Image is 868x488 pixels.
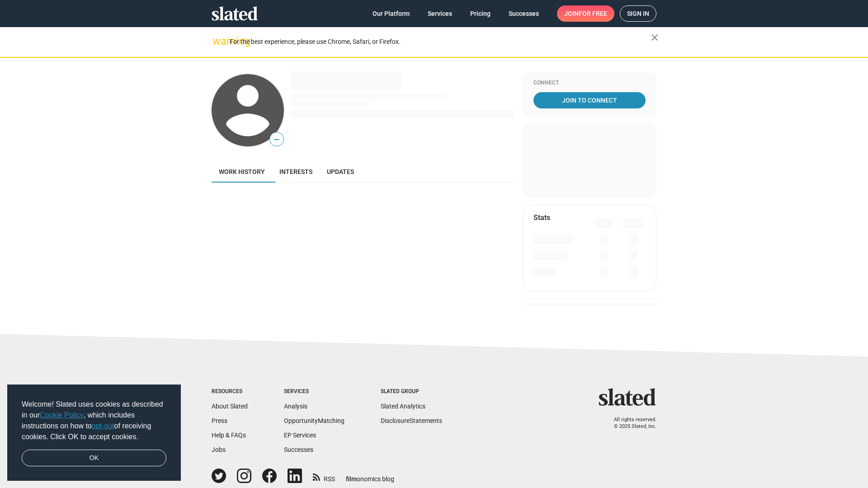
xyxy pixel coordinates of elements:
[230,36,651,48] div: For the best experience, please use Chrome, Safari, or Firefox.
[627,6,649,21] span: Sign in
[365,5,417,22] a: Our Platform
[40,411,84,419] a: Cookie Policy
[463,5,498,22] a: Pricing
[579,5,607,22] span: for free
[346,468,394,483] a: filmonomics blog
[284,403,307,410] a: Analysis
[272,161,320,183] a: Interests
[327,168,354,175] span: Updates
[320,161,361,183] a: Updates
[620,5,656,22] a: Sign in
[509,5,539,22] span: Successes
[557,5,614,22] a: Joinfor free
[564,5,607,22] span: Join
[284,432,316,439] a: EP Services
[346,475,357,483] span: film
[533,213,550,222] mat-card-title: Stats
[533,92,646,108] a: Join To Connect
[381,417,442,424] a: DisclosureStatements
[22,450,166,467] a: dismiss cookie message
[212,36,223,47] mat-icon: warning
[212,161,272,183] a: Work history
[420,5,459,22] a: Services
[212,388,248,395] div: Resources
[212,417,227,424] a: Press
[219,168,265,175] span: Work history
[604,417,656,430] p: All rights reserved. © 2025 Slated, Inc.
[381,388,442,395] div: Slated Group
[533,80,646,87] div: Connect
[373,5,410,22] span: Our Platform
[22,399,166,442] span: Welcome! Slated uses cookies as described in our , which includes instructions on how to of recei...
[501,5,546,22] a: Successes
[381,403,425,410] a: Slated Analytics
[212,432,246,439] a: Help & FAQs
[212,403,248,410] a: About Slated
[284,446,313,453] a: Successes
[284,417,344,424] a: OpportunityMatching
[212,446,226,453] a: Jobs
[649,32,660,43] mat-icon: close
[284,388,344,395] div: Services
[7,385,181,481] div: cookieconsent
[270,134,283,145] span: —
[279,168,312,175] span: Interests
[92,422,114,430] a: opt-out
[535,92,644,108] span: Join To Connect
[313,469,335,483] a: RSS
[428,5,452,22] span: Services
[470,5,491,22] span: Pricing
